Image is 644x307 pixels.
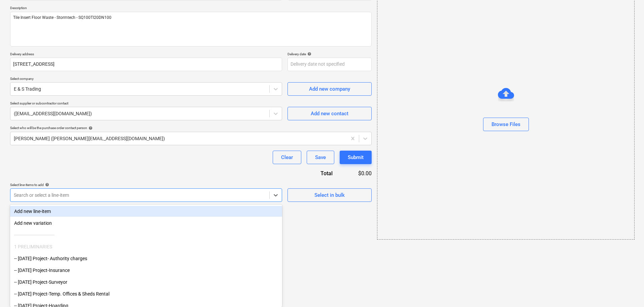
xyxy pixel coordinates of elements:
[10,241,282,252] div: 1 PRELIMINARIES
[483,118,529,131] button: Browse Files
[10,288,282,299] div: -- [DATE] Project-Temp. Offices & Sheds Rental
[287,188,372,202] button: Select in bulk
[10,229,282,240] div: ------------------------------
[10,126,372,130] div: Select who will be the purchase order contact person
[10,6,372,11] p: Description
[306,52,311,56] span: help
[287,58,372,71] input: Delivery date not specified
[273,151,301,164] button: Clear
[314,191,345,199] div: Select in bulk
[10,76,282,82] p: Select company
[284,170,343,177] div: Total
[44,183,49,187] span: help
[340,151,372,164] button: Submit
[10,288,282,299] div: -- 3-01-05 Project-Temp. Offices & Sheds Rental
[610,275,644,307] iframe: Chat Widget
[10,277,282,287] div: -- 3-01-04 Project-Surveyor
[10,58,282,71] input: Delivery address
[10,253,282,264] div: -- 3-01-01 Project- Authority charges
[287,52,372,56] div: Delivery date
[10,12,372,47] textarea: Tile Insert Floor Waste - Stormtech - SQ100TI20DN100
[10,277,282,287] div: -- [DATE] Project-Surveyor
[10,52,282,58] p: Delivery address
[10,218,282,228] div: Add new variation
[10,206,282,217] div: Add new line-item
[348,153,364,162] div: Submit
[10,265,282,276] div: -- [DATE] Project-Insurance
[307,151,334,164] button: Save
[10,101,282,107] p: Select supplier or subcontractor contact
[343,170,372,177] div: $0.00
[309,85,350,93] div: Add new company
[311,109,348,118] div: Add new contact
[287,107,372,120] button: Add new contact
[10,265,282,276] div: -- 3-01-02 Project-Insurance
[281,153,293,162] div: Clear
[287,82,372,96] button: Add new company
[315,153,326,162] div: Save
[10,253,282,264] div: -- [DATE] Project- Authority charges
[10,183,282,187] div: Select line-items to add
[492,120,520,129] div: Browse Files
[87,126,93,130] span: help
